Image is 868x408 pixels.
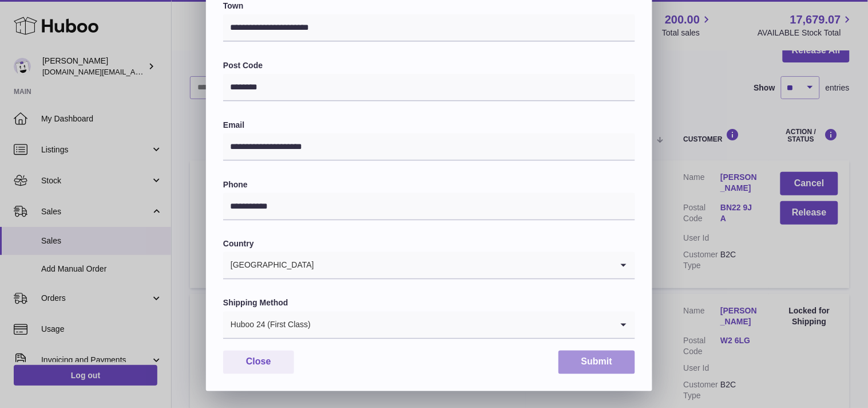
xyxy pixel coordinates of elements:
label: Shipping Method [223,298,635,309]
label: Phone [223,179,635,190]
button: Submit [558,351,635,374]
span: Huboo 24 (First Class) [223,312,311,338]
button: Close [223,351,294,374]
label: Town [223,1,635,11]
div: Search for option [223,252,635,280]
label: Post Code [223,60,635,71]
span: [GEOGRAPHIC_DATA] [223,252,315,278]
input: Search for option [315,252,612,278]
label: Email [223,120,635,131]
label: Country [223,239,635,250]
input: Search for option [311,312,612,338]
div: Search for option [223,312,635,339]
